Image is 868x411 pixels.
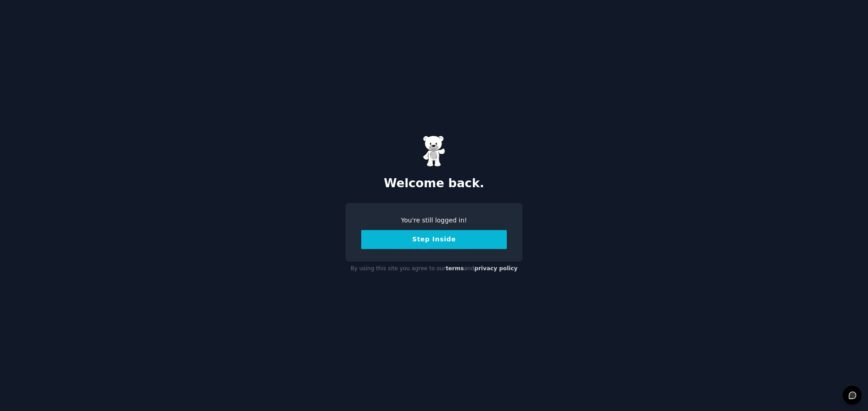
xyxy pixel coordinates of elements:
div: By using this site you agree to our and [345,262,523,276]
a: privacy policy [474,265,518,272]
img: Gummy Bear [423,135,445,167]
a: terms [446,265,464,272]
div: You're still logged in! [361,216,507,225]
button: Step Inside [361,230,507,249]
a: Step Inside [361,236,507,243]
h2: Welcome back. [345,176,523,191]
